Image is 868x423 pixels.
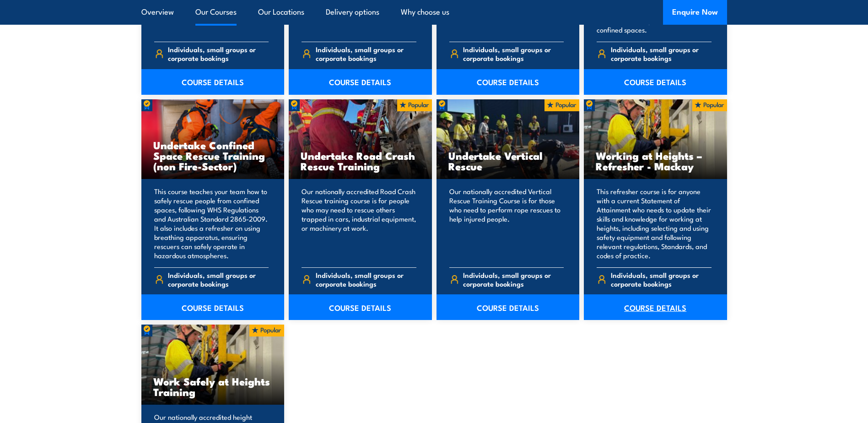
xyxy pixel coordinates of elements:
[316,271,416,288] span: Individuals, small groups or corporate bookings
[437,294,580,320] a: COURSE DETAILS
[611,45,712,62] span: Individuals, small groups or corporate bookings
[448,150,568,171] h3: Undertake Vertical Rescue
[289,294,432,320] a: COURSE DETAILS
[437,69,580,95] a: COURSE DETAILS
[289,69,432,95] a: COURSE DETAILS
[463,45,564,62] span: Individuals, small groups or corporate bookings
[153,376,273,397] h3: Work Safely at Heights Training
[463,271,564,288] span: Individuals, small groups or corporate bookings
[141,294,285,320] a: COURSE DETAILS
[597,187,712,260] p: This refresher course is for anyone with a current Statement of Attainment who needs to update th...
[584,294,727,320] a: COURSE DETAILS
[154,187,269,260] p: This course teaches your team how to safely rescue people from confined spaces, following WHS Reg...
[168,271,269,288] span: Individuals, small groups or corporate bookings
[168,45,269,62] span: Individuals, small groups or corporate bookings
[611,271,712,288] span: Individuals, small groups or corporate bookings
[302,187,416,260] p: Our nationally accredited Road Crash Rescue training course is for people who may need to rescue ...
[141,69,285,95] a: COURSE DETAILS
[596,150,715,171] h3: Working at Heights – Refresher - Mackay
[449,187,564,260] p: Our nationally accredited Vertical Rescue Training Course is for those who need to perform rope r...
[301,150,420,171] h3: Undertake Road Crash Rescue Training
[584,69,727,95] a: COURSE DETAILS
[316,45,416,62] span: Individuals, small groups or corporate bookings
[153,140,273,171] h3: Undertake Confined Space Rescue Training (non Fire-Sector)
